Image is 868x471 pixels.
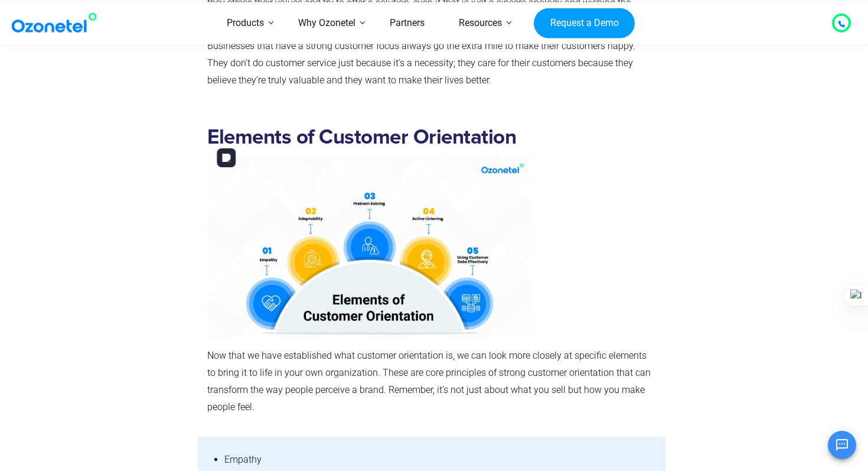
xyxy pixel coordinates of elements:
[207,347,655,415] p: Now that we have established what customer orientation is, we can look more closely at specific e...
[207,155,532,338] img: elements of customer orientation
[373,2,442,44] a: Partners
[442,2,519,44] a: Resources
[210,2,281,44] a: Products
[828,431,856,459] button: Open chat
[207,125,655,150] h2: Elements of Customer Orientation
[534,8,635,38] a: Request a Demo
[281,2,373,44] a: Why Ozonetel
[207,38,655,89] p: Businesses that have a strong customer focus always go the extra mile to make their customers hap...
